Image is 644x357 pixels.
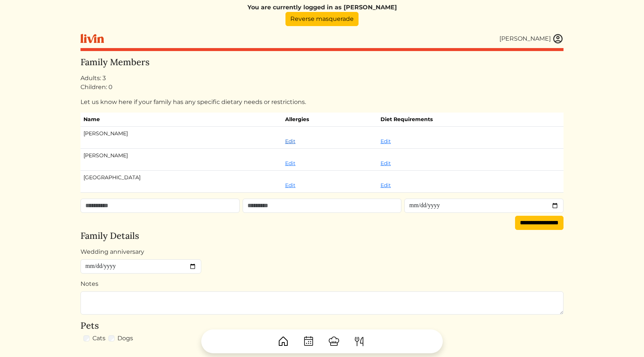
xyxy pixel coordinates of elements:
a: Reverse masquerade [285,12,359,26]
img: CalendarDots-5bcf9d9080389f2a281d69619e1c85352834be518fbc73d9501aef674afc0d57.svg [303,335,315,347]
div: Children: 0 [80,83,563,92]
img: ForkKnife-55491504ffdb50bab0c1e09e7649658475375261d09fd45db06cec23bce548bf.svg [353,335,365,347]
a: Edit [285,182,296,189]
h4: Family Details [80,231,563,241]
h4: Pets [80,320,563,331]
td: [PERSON_NAME] [80,126,282,148]
th: Name [80,113,282,127]
a: Edit [285,138,296,145]
a: Edit [285,160,296,167]
p: Let us know here if your family has any specific dietary needs or restrictions. [80,98,563,107]
label: Wedding anniversary [80,247,144,256]
a: Edit [381,138,391,145]
td: [PERSON_NAME] [80,148,282,170]
img: livin-logo-a0d97d1a881af30f6274990eb6222085a2533c92bbd1e4f22c21b4f0d0e3210c.svg [80,34,104,43]
h4: Family Members [80,57,563,68]
div: Adults: 3 [80,74,563,83]
img: House-9bf13187bcbb5817f509fe5e7408150f90897510c4275e13d0d5fca38e0b5951.svg [277,335,289,347]
img: ChefHat-a374fb509e4f37eb0702ca99f5f64f3b6956810f32a249b33092029f8484b388.svg [328,335,340,347]
th: Allergies [282,113,378,127]
th: Diet Requirements [378,113,563,127]
label: Notes [80,279,98,288]
img: user_account-e6e16d2ec92f44fc35f99ef0dc9cddf60790bfa021a6ecb1c896eb5d2907b31c.svg [552,33,563,44]
a: Edit [381,182,391,189]
td: [GEOGRAPHIC_DATA] [80,170,282,192]
div: [PERSON_NAME] [499,34,551,43]
a: Edit [381,160,391,167]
